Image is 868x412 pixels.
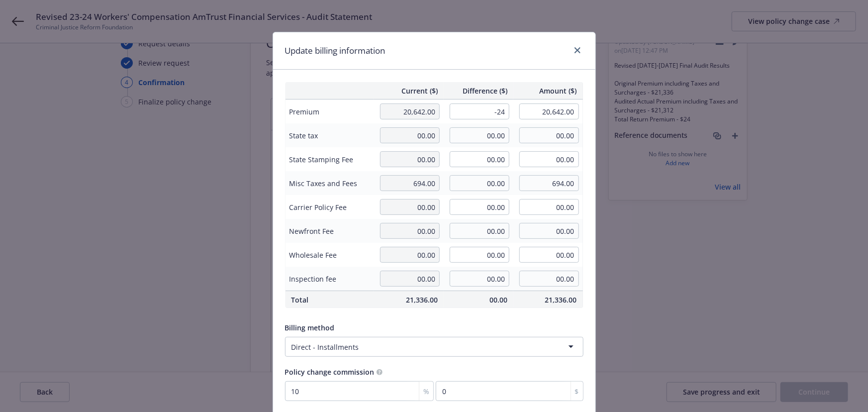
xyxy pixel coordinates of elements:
[380,86,438,96] span: Current ($)
[450,86,507,96] span: Difference ($)
[380,295,438,305] span: 21,336.00
[575,386,579,397] span: $
[289,202,371,212] span: Carrier Policy Fee
[285,44,386,57] h1: Update billing information
[519,86,577,96] span: Amount ($)
[423,386,429,397] span: %
[289,178,371,189] span: Misc Taxes and Fees
[289,106,371,117] span: Premium
[289,154,371,165] span: State Stamping Fee
[285,367,375,377] span: Policy change commission
[289,250,371,260] span: Wholesale Fee
[285,323,335,332] span: Billing method
[450,295,507,305] span: 00.00
[291,295,369,305] span: Total
[289,274,371,284] span: Inspection fee
[572,44,583,56] a: close
[289,226,371,236] span: Newfront Fee
[519,295,577,305] span: 21,336.00
[289,130,371,141] span: State tax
